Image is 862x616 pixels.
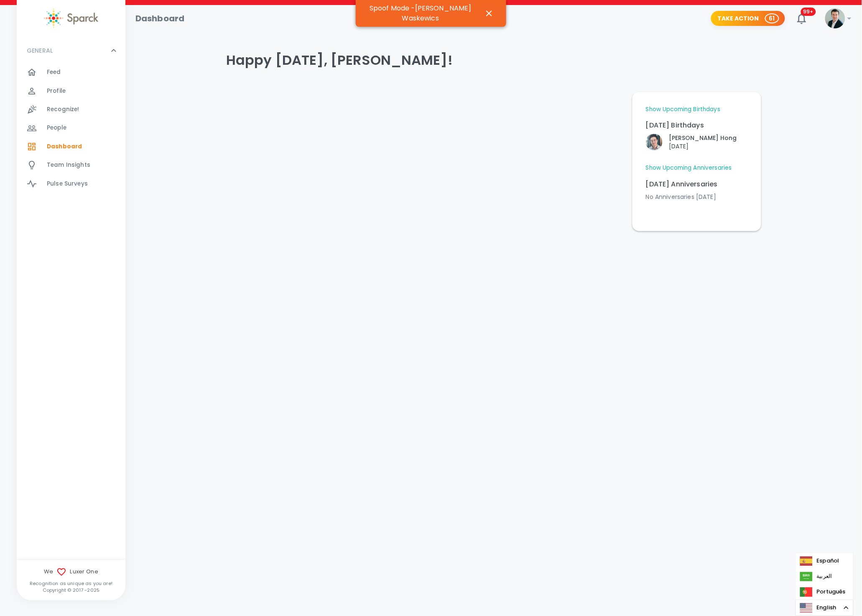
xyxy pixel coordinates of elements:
[17,82,125,100] a: Profile
[47,180,88,188] span: Pulse Surveys
[796,584,852,600] a: Português
[646,134,663,150] img: Picture of Adrian Hong
[47,68,61,76] span: Feed
[769,14,775,23] p: 61
[796,600,853,616] a: English
[47,124,66,132] span: People
[47,143,82,151] span: Dashboard
[796,569,839,584] a: العربية‏
[646,105,720,114] a: Show Upcoming Birthdays
[796,600,854,616] aside: Language selected: English
[646,193,748,201] p: No Anniversaries [DATE]
[226,52,761,69] h4: Happy [DATE], [PERSON_NAME]!
[646,164,732,172] a: Show Upcoming Anniversaries
[17,8,125,28] a: Sparck logo
[646,134,737,150] button: Click to Recognize!
[135,12,184,25] h1: Dashboard
[796,600,854,616] div: Language
[17,580,125,587] p: Recognition as unique as you are!
[801,8,816,16] span: 99+
[796,553,854,600] ul: Language list
[646,120,748,130] p: [DATE] Birthdays
[47,161,90,169] span: Team Insights
[792,8,812,28] button: 99+
[639,127,737,150] div: Click to Recognize!
[669,134,737,142] p: [PERSON_NAME] Hong
[27,46,53,55] p: GENERAL
[711,11,785,26] button: Take Action 61
[17,63,125,81] a: Feed
[17,587,125,594] p: Copyright © 2017 - 2025
[17,567,125,577] span: We Luxer One
[646,179,748,189] p: [DATE] Anniversaries
[17,175,125,193] a: Pulse Surveys
[47,105,79,114] span: Recognize!
[669,142,737,150] p: [DATE]
[17,137,125,156] a: Dashboard
[796,553,846,569] a: Español
[17,156,125,174] a: Team Insights
[17,63,125,196] div: GENERAL
[17,100,125,119] a: Recognize!
[44,8,98,28] img: Sparck logo
[17,38,125,63] div: GENERAL
[825,8,845,28] img: Picture of Adam
[47,87,66,95] span: Profile
[17,119,125,137] a: People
